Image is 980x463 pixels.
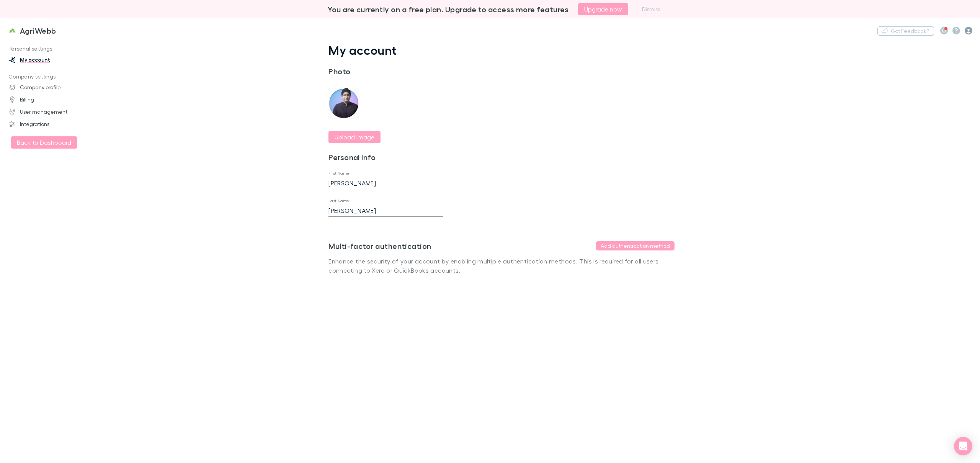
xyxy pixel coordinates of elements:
[954,437,972,455] div: Open Intercom Messenger
[3,21,61,40] a: AgriWebb
[877,26,934,36] button: Got Feedback?
[637,5,665,14] button: Dismiss
[335,133,374,142] label: Upload image
[328,257,675,275] p: Enhance the security of your account by enabling multiple authentication methods. This is require...
[596,241,675,250] button: Add authentication method
[328,67,443,76] h3: Photo
[2,118,107,130] a: Integrations
[328,43,675,57] h1: My account
[2,44,107,54] p: Personal settings
[328,5,569,14] h3: You are currently on a free plan. Upgrade to access more features
[328,198,350,204] label: Last Name
[328,170,350,176] label: First Name
[578,3,628,15] button: Upgrade now
[328,152,443,162] h3: Personal Info
[328,177,443,189] input: First Name
[20,26,56,35] h3: AgriWebb
[2,72,107,82] p: Company settings
[2,81,107,93] a: Company profile
[2,93,107,106] a: Billing
[2,54,107,66] a: My account
[328,88,359,119] img: Preview
[2,106,107,118] a: User management
[11,136,77,149] button: Back to Dashboard
[328,241,431,250] h3: Multi-factor authentication
[8,26,17,35] img: AgriWebb's Logo
[328,205,443,217] input: Last Name
[328,131,381,143] button: Upload image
